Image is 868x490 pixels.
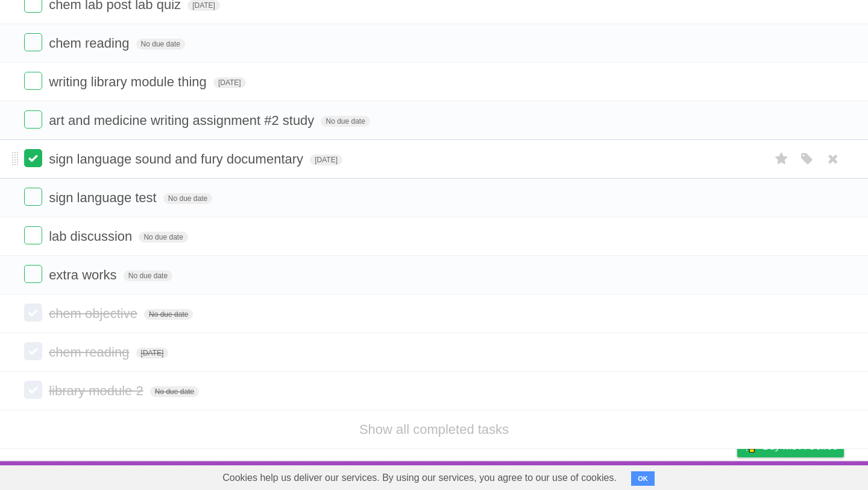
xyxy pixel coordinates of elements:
[763,436,838,457] span: Buy me a coffee
[49,74,210,89] span: writing library module thing
[24,226,42,244] label: Done
[49,113,317,128] span: art and medicine writing assignment #2 study
[722,464,753,487] a: Privacy
[139,232,187,243] span: No due date
[310,154,342,165] span: [DATE]
[768,464,844,487] a: Suggest a feature
[49,267,119,282] span: extra works
[24,72,42,90] label: Done
[49,345,132,360] span: chem reading
[24,149,42,167] label: Done
[49,151,306,167] span: sign language sound and fury documentary
[631,471,655,486] button: OK
[49,36,132,51] span: chem reading
[136,348,169,358] span: [DATE]
[24,381,42,399] label: Done
[163,193,212,204] span: No due date
[49,306,140,321] span: chem objective
[213,77,246,88] span: [DATE]
[321,116,370,127] span: No due date
[617,464,665,487] a: Developers
[49,190,160,205] span: sign language test
[359,422,509,437] a: Show all completed tasks
[24,110,42,129] label: Done
[210,466,629,490] span: Cookies help us deliver our services. By using our services, you agree to our use of cookies.
[577,464,602,487] a: About
[49,383,146,398] span: library module 2
[150,386,199,397] span: No due date
[136,39,185,49] span: No due date
[24,33,42,51] label: Done
[24,342,42,360] label: Done
[24,188,42,206] label: Done
[49,229,135,244] span: lab discussion
[24,265,42,283] label: Done
[124,270,172,281] span: No due date
[770,149,793,169] label: Star task
[24,304,42,322] label: Done
[144,309,193,320] span: No due date
[681,464,707,487] a: Terms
